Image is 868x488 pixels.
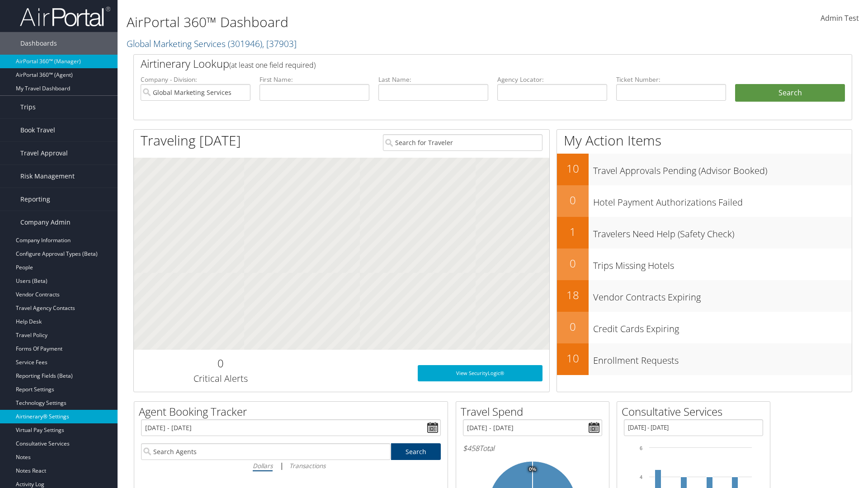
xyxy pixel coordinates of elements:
[463,443,479,453] span: $458
[262,38,297,50] span: , [ 37903 ]
[141,56,785,71] h2: Airtinerary Lookup
[461,404,609,419] h2: Travel Spend
[640,474,642,480] tspan: 4
[20,32,57,55] span: Dashboards
[557,351,589,366] h2: 10
[141,75,250,84] label: Company - Division:
[557,256,589,271] h2: 0
[229,60,316,70] span: (at least one field required)
[821,5,859,33] a: Admin Test
[141,131,241,150] h1: Traveling [DATE]
[735,84,845,102] button: Search
[20,119,55,141] span: Book Travel
[557,343,852,375] a: 10Enrollment Requests
[640,446,642,451] tspan: 6
[593,286,852,304] h3: Vendor Contracts Expiring
[141,356,300,371] h2: 0
[557,224,589,239] h2: 1
[141,460,441,471] div: |
[593,318,852,335] h3: Credit Cards Expiring
[593,160,852,177] h3: Travel Approvals Pending (Advisor Booked)
[127,38,297,50] a: Global Marketing Services
[557,249,852,280] a: 0Trips Missing Hotels
[20,142,68,164] span: Travel Approval
[557,287,589,303] h2: 18
[463,443,602,453] h6: Total
[593,255,852,272] h3: Trips Missing Hotels
[557,131,852,150] h1: My Action Items
[557,185,852,217] a: 0Hotel Payment Authorizations Failed
[141,372,300,385] h3: Critical Alerts
[593,192,852,209] h3: Hotel Payment Authorizations Failed
[821,13,859,23] span: Admin Test
[20,6,110,27] img: airportal-logo.png
[557,217,852,249] a: 1Travelers Need Help (Safety Check)
[259,75,369,84] label: First Name:
[497,75,607,84] label: Agency Locator:
[391,443,441,460] a: Search
[141,443,391,460] input: Search Agents
[622,404,770,419] h2: Consultative Services
[289,461,325,470] i: Transactions
[228,38,262,50] span: ( 301946 )
[127,13,615,32] h1: AirPortal 360™ Dashboard
[557,280,852,312] a: 18Vendor Contracts Expiring
[20,188,50,211] span: Reporting
[378,75,488,84] label: Last Name:
[20,211,71,234] span: Company Admin
[557,319,589,334] h2: 0
[139,404,448,419] h2: Agent Booking Tracker
[557,161,589,176] h2: 10
[383,134,542,151] input: Search for Traveler
[557,154,852,185] a: 10Travel Approvals Pending (Advisor Booked)
[593,350,852,367] h3: Enrollment Requests
[253,461,273,470] i: Dollars
[529,467,536,472] tspan: 0%
[20,165,75,188] span: Risk Management
[593,223,852,240] h3: Travelers Need Help (Safety Check)
[20,96,36,118] span: Trips
[557,192,589,208] h2: 0
[616,75,726,84] label: Ticket Number:
[418,365,542,381] a: View SecurityLogic®
[557,312,852,343] a: 0Credit Cards Expiring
